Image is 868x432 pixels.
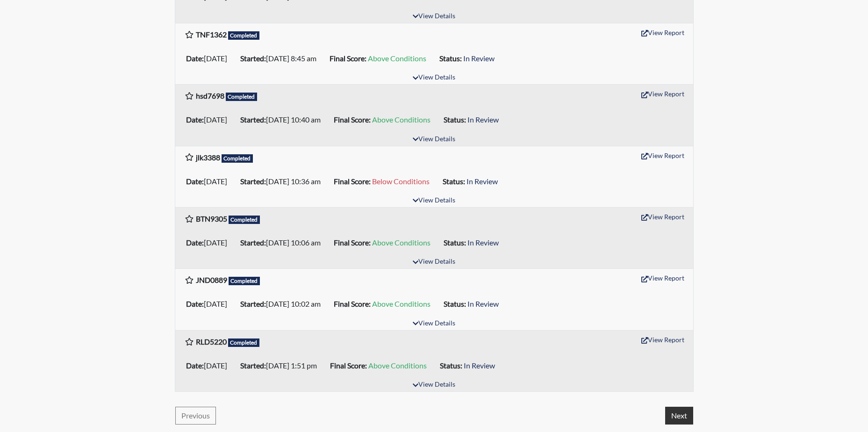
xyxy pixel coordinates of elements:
[186,177,204,186] b: Date:
[186,238,204,247] b: Date:
[226,93,258,101] span: Completed
[409,379,459,391] button: View Details
[222,154,253,163] span: Completed
[237,296,330,311] li: [DATE] 10:02 am
[237,358,326,373] li: [DATE] 1:51 pm
[240,54,266,63] b: Started:
[182,358,237,373] li: [DATE]
[372,238,430,247] span: Above Conditions
[440,361,462,370] b: Status:
[196,337,227,346] b: RLD5220
[240,299,266,308] b: Started:
[237,112,330,127] li: [DATE] 10:40 am
[372,115,430,124] span: Above Conditions
[637,209,689,224] button: View Report
[196,153,220,162] b: jlk3388
[637,86,689,101] button: View Report
[182,174,237,189] li: [DATE]
[186,115,204,124] b: Date:
[229,277,260,285] span: Completed
[409,133,459,146] button: View Details
[196,30,227,39] b: TNF1362
[637,148,689,163] button: View Report
[237,174,330,189] li: [DATE] 10:36 am
[334,115,371,124] b: Final Score:
[182,51,237,66] li: [DATE]
[182,235,237,250] li: [DATE]
[409,256,459,268] button: View Details
[330,54,366,63] b: Final Score:
[228,31,260,40] span: Completed
[334,299,371,308] b: Final Score:
[444,299,466,308] b: Status:
[240,361,266,370] b: Started:
[240,238,266,247] b: Started:
[237,51,326,66] li: [DATE] 8:45 am
[409,194,459,207] button: View Details
[466,177,498,186] span: In Review
[229,216,260,224] span: Completed
[409,72,459,84] button: View Details
[334,177,371,186] b: Final Score:
[196,214,227,223] b: BTN9305
[196,275,227,284] b: JND0889
[175,407,216,425] button: Previous
[186,299,204,308] b: Date:
[334,238,371,247] b: Final Score:
[409,317,459,330] button: View Details
[409,10,459,23] button: View Details
[182,112,237,127] li: [DATE]
[467,115,499,124] span: In Review
[240,177,266,186] b: Started:
[637,25,689,40] button: View Report
[240,115,266,124] b: Started:
[228,338,260,347] span: Completed
[443,177,465,186] b: Status:
[637,271,689,285] button: View Report
[665,407,693,425] button: Next
[439,54,462,63] b: Status:
[444,238,466,247] b: Status:
[186,361,204,370] b: Date:
[467,238,499,247] span: In Review
[463,54,495,63] span: In Review
[368,361,427,370] span: Above Conditions
[237,235,330,250] li: [DATE] 10:06 am
[186,54,204,63] b: Date:
[637,332,689,347] button: View Report
[444,115,466,124] b: Status:
[467,299,499,308] span: In Review
[464,361,495,370] span: In Review
[372,299,430,308] span: Above Conditions
[372,177,430,186] span: Below Conditions
[196,91,224,100] b: hsd7698
[330,361,367,370] b: Final Score:
[368,54,426,63] span: Above Conditions
[182,296,237,311] li: [DATE]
